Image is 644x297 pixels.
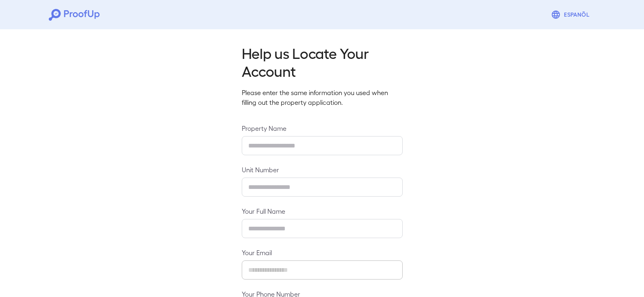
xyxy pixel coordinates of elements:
p: Please enter the same information you used when filling out the property application. [242,88,403,107]
h2: Help us Locate Your Account [242,44,403,80]
label: Unit Number [242,165,403,174]
label: Property Name [242,124,403,133]
label: Your Full Name [242,206,403,216]
label: Your Email [242,248,403,257]
button: Espanõl [548,7,595,23]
